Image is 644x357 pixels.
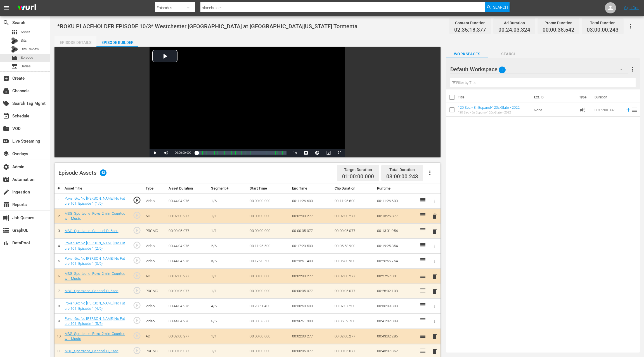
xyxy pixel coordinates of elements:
[290,299,332,314] td: 00:30:58.600
[3,125,10,132] span: VOD
[55,329,62,344] td: 10
[431,227,438,235] button: delete
[332,299,375,314] td: 00:07:07.200
[11,55,18,61] span: Episode
[458,111,520,114] div: 120 Sec - En Espanol-120s-Slate - 2022
[247,183,290,194] th: Start Time
[133,211,141,219] span: play_circle_outline
[375,224,417,238] td: 00:13:31.954
[342,166,374,174] div: Target Duration
[431,288,438,295] span: delete
[375,193,417,209] td: 00:11:26.600
[332,284,375,299] td: 00:00:05.077
[65,271,125,281] a: MSG_Sportzone_Roku_2min_Countdown_Music
[3,75,10,82] span: Create
[290,224,332,238] td: 00:00:05.077
[493,2,508,12] span: Search
[332,314,375,329] td: 00:05:52.700
[579,107,586,113] span: Ad
[587,27,619,33] span: 03:00:00.243
[3,240,10,246] span: DataPool
[290,238,332,254] td: 00:17:20.500
[247,209,290,224] td: 00:00:00.000
[3,150,10,157] span: Overlays
[21,55,33,60] span: Episode
[143,329,167,344] td: AD
[143,284,167,299] td: PROMO
[21,63,31,69] span: Series
[290,284,332,299] td: 00:00:05.077
[332,254,375,269] td: 00:06:30.900
[11,37,18,44] div: Bits
[431,333,438,340] span: delete
[629,66,636,73] span: more_vert
[143,183,167,194] th: Type
[133,346,141,355] span: play_circle_outline
[488,51,530,58] span: Search
[624,6,639,10] a: Sign Out
[375,314,417,329] td: 00:41:02.008
[247,238,290,254] td: 00:11:26.600
[133,301,141,309] span: play_circle_outline
[209,314,247,329] td: 5/6
[290,254,332,269] td: 00:23:51.400
[11,63,18,70] span: Series
[166,209,209,224] td: 00:02:00.277
[485,2,510,12] button: Search
[62,183,128,194] th: Asset Title
[431,273,438,280] span: delete
[209,254,247,269] td: 3/6
[247,284,290,299] td: 00:00:00.000
[458,89,531,105] th: Title
[499,64,506,76] span: 1
[133,226,141,235] span: play_circle_outline
[431,228,438,235] span: delete
[166,269,209,284] td: 00:02:00.277
[55,224,62,238] td: 3
[166,284,209,299] td: 00:00:05.077
[332,329,375,344] td: 00:02:00.277
[55,238,62,254] td: 4
[431,212,438,220] button: delete
[133,316,141,325] span: play_circle_outline
[143,224,167,238] td: PROMO
[375,183,417,194] th: Runtime
[133,271,141,280] span: play_circle_outline
[3,88,10,94] span: Channels
[431,348,438,355] span: delete
[431,272,438,280] button: delete
[55,209,62,224] td: 2
[3,164,10,170] span: Admin
[133,241,141,249] span: play_circle_outline
[11,29,18,36] span: Asset
[55,299,62,314] td: 8
[531,89,576,105] th: Ext. ID
[498,19,530,27] div: Ad Duration
[454,19,486,27] div: Content Duration
[323,149,334,157] button: Picture-in-Picture
[375,238,417,254] td: 00:19:25.854
[446,51,488,58] span: Workspaces
[133,196,141,204] span: play_circle_outline
[143,193,167,209] td: Video
[247,254,290,269] td: 00:17:20.500
[342,174,374,180] span: 01:00:00.000
[247,329,290,344] td: 00:00:00.000
[375,269,417,284] td: 00:27:57.031
[166,314,209,329] td: 00:44:04.976
[3,138,10,145] span: Live Streaming
[386,173,418,180] span: 03:00:00.243
[332,238,375,254] td: 00:05:53.900
[386,166,418,174] div: Total Duration
[166,254,209,269] td: 00:44:04.976
[247,193,290,209] td: 00:00:00.000
[21,29,30,35] span: Asset
[312,149,323,157] button: Jump To Time
[65,349,119,353] a: MSG_Sportzone_CahnnelID_5sec
[290,329,332,344] td: 00:02:00.277
[65,229,119,233] a: MSG_Sportzone_CahnnelID_5sec
[543,27,574,33] span: 00:00:38.542
[65,241,125,250] a: Poker Go: No [PERSON_NAME] No Future 101: Episode 1 (2/6)
[247,314,290,329] td: 00:30:58.600
[3,201,10,208] span: Reports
